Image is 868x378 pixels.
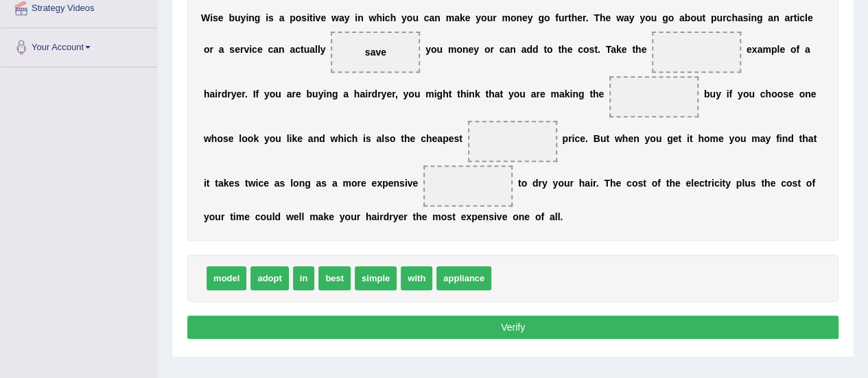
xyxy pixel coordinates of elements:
b: W [201,12,210,23]
b: o [514,88,520,99]
b: e [449,133,454,144]
b: r [392,88,395,99]
b: a [805,44,810,55]
b: g [578,88,585,99]
b: g [757,12,763,23]
b: o [777,88,783,99]
b: y [320,44,326,55]
b: y [318,88,324,99]
b: r [564,12,567,23]
b: a [343,88,349,99]
b: y [473,44,479,55]
b: u [716,12,723,23]
b: y [738,88,743,99]
b: o [544,12,550,23]
b: s [742,12,748,23]
b: T [594,12,600,23]
b: o [799,88,805,99]
b: a [219,44,224,55]
b: k [475,88,480,99]
b: h [338,133,344,144]
b: u [651,12,657,23]
b: u [709,88,716,99]
b: o [242,133,248,144]
b: e [297,133,303,144]
b: o [296,12,302,23]
b: d [222,88,228,99]
b: i [365,88,368,99]
b: l [315,44,318,55]
b: u [696,12,703,23]
b: o [204,44,210,55]
b: r [240,44,244,55]
b: o [547,44,553,55]
b: i [382,12,385,23]
b: b [228,12,235,23]
b: r [368,88,371,99]
b: s [301,12,307,23]
b: l [287,133,290,144]
b: h [765,88,771,99]
b: w [204,133,211,144]
b: p [711,12,717,23]
b: n [751,12,757,23]
b: u [436,44,443,55]
b: d [319,133,325,144]
b: i [249,44,252,55]
b: s [213,12,218,23]
b: l [805,12,808,23]
b: e [779,44,785,55]
b: i [797,12,799,23]
b: a [290,44,295,55]
b: w [330,133,338,144]
b: i [748,12,751,23]
b: r [227,88,231,99]
b: t [568,12,572,23]
b: n [773,12,779,23]
b: w [368,12,376,23]
b: . [598,44,600,55]
span: Drop target [331,32,420,73]
b: m [762,44,771,55]
b: r [490,44,493,55]
b: l [239,133,242,144]
b: h [572,12,578,23]
b: o [217,133,223,144]
b: g [332,88,338,99]
b: e [432,133,437,144]
b: u [486,12,493,23]
b: g [538,12,544,23]
b: e [808,12,813,23]
b: l [382,133,384,144]
b: n [279,44,285,55]
b: n [469,88,475,99]
b: s [589,44,594,55]
b: e [465,12,471,23]
b: h [376,12,382,23]
b: , [395,88,398,99]
b: o [481,12,487,23]
b: h [426,133,432,144]
b: o [390,133,396,144]
b: o [790,44,797,55]
b: a [757,44,762,55]
b: T [606,44,611,55]
b: n [357,12,364,23]
b: k [565,88,570,99]
b: h [593,88,599,99]
b: o [583,44,589,55]
b: t [558,44,561,55]
b: t [543,44,547,55]
b: f [555,12,559,23]
b: h [460,88,467,99]
b: e [236,88,242,99]
b: b [704,88,710,99]
b: s [223,133,228,144]
b: t [589,88,593,99]
b: y [231,88,237,99]
b: e [622,44,627,55]
b: B [594,133,600,144]
b: c [500,44,505,55]
b: u [519,88,526,99]
b: c [268,44,273,55]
